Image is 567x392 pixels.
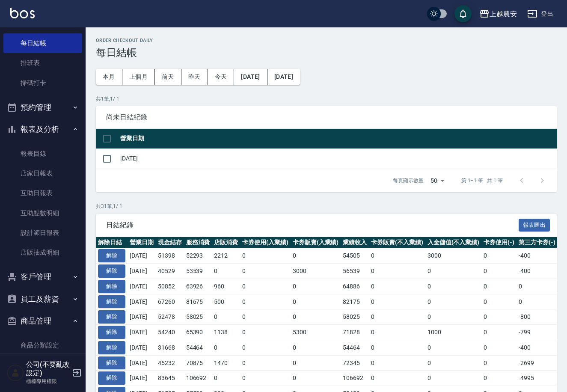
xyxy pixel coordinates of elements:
[212,264,240,279] td: 0
[3,53,82,73] a: 排班表
[481,237,517,248] th: 卡券使用(-)
[184,279,212,294] td: 63926
[341,237,369,248] th: 業績收入
[98,310,125,324] button: 解除
[369,248,425,264] td: 0
[26,377,70,385] p: 櫃檯專用權限
[156,264,184,279] td: 40529
[517,325,558,340] td: -799
[240,309,291,325] td: 0
[184,309,212,325] td: 58025
[425,309,482,325] td: 0
[291,248,341,264] td: 0
[481,309,517,325] td: 0
[291,264,341,279] td: 3000
[481,340,517,355] td: 0
[341,355,369,371] td: 72345
[341,325,369,340] td: 71828
[341,264,369,279] td: 56539
[517,340,558,355] td: -400
[519,219,550,232] button: 報表匯出
[106,221,519,229] span: 日結紀錄
[240,371,291,386] td: 0
[517,237,558,248] th: 第三方卡券(-)
[517,309,558,325] td: -800
[425,248,482,264] td: 3000
[3,203,82,223] a: 互助點數明細
[425,371,482,386] td: 0
[184,355,212,371] td: 70875
[341,371,369,386] td: 106692
[369,340,425,355] td: 0
[341,294,369,309] td: 82175
[369,279,425,294] td: 0
[128,264,156,279] td: [DATE]
[291,355,341,371] td: 0
[156,371,184,386] td: 83645
[425,279,482,294] td: 0
[425,325,482,340] td: 1000
[184,325,212,340] td: 65390
[98,341,125,354] button: 解除
[128,355,156,371] td: [DATE]
[184,371,212,386] td: 106692
[517,248,558,264] td: -400
[96,47,557,59] h3: 每日結帳
[341,279,369,294] td: 64886
[393,177,424,184] p: 每頁顯示數量
[234,69,267,85] button: [DATE]
[240,355,291,371] td: 0
[128,325,156,340] td: [DATE]
[3,96,82,119] button: 預約管理
[3,163,82,183] a: 店家日報表
[156,294,184,309] td: 67260
[128,279,156,294] td: [DATE]
[481,355,517,371] td: 0
[156,279,184,294] td: 50852
[98,326,125,339] button: 解除
[128,309,156,325] td: [DATE]
[3,243,82,262] a: 店販抽成明細
[490,9,517,19] div: 上越農安
[291,279,341,294] td: 0
[96,202,557,210] p: 共 31 筆, 1 / 1
[341,309,369,325] td: 58025
[369,237,425,248] th: 卡券販賣(不入業績)
[240,248,291,264] td: 0
[427,169,448,192] div: 50
[98,280,125,293] button: 解除
[3,223,82,243] a: 設計師日報表
[156,248,184,264] td: 51398
[291,309,341,325] td: 0
[3,33,82,53] a: 每日結帳
[369,309,425,325] td: 0
[156,309,184,325] td: 52478
[3,73,82,93] a: 掃碼打卡
[184,248,212,264] td: 52293
[425,340,482,355] td: 0
[98,356,125,370] button: 解除
[369,355,425,371] td: 0
[267,69,300,85] button: [DATE]
[106,113,546,122] span: 尚未日結紀錄
[291,340,341,355] td: 0
[369,371,425,386] td: 0
[341,340,369,355] td: 54464
[118,148,557,169] td: [DATE]
[212,279,240,294] td: 960
[291,325,341,340] td: 5300
[98,249,125,262] button: 解除
[291,237,341,248] th: 卡券販賣(入業績)
[128,248,156,264] td: [DATE]
[128,371,156,386] td: [DATE]
[524,6,557,22] button: 登出
[128,294,156,309] td: [DATE]
[454,5,472,22] button: save
[118,129,557,149] th: 營業日期
[240,264,291,279] td: 0
[212,309,240,325] td: 0
[212,340,240,355] td: 0
[481,325,517,340] td: 0
[481,371,517,386] td: 0
[128,340,156,355] td: [DATE]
